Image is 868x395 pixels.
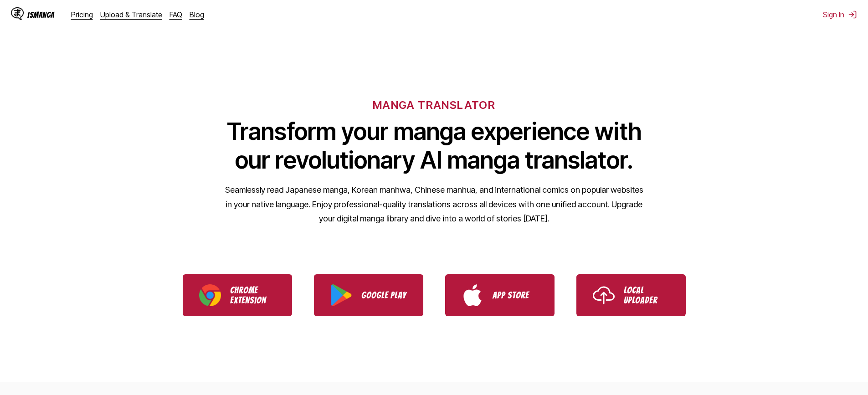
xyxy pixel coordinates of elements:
[11,7,24,20] img: IsManga Logo
[462,284,483,306] img: App Store logo
[445,274,555,316] a: Download IsManga from App Store
[576,274,686,316] a: Use IsManga Local Uploader
[27,10,55,19] div: IsManga
[593,284,615,306] img: Upload icon
[314,274,423,316] a: Download IsManga from Google Play
[225,183,644,226] p: Seamlessly read Japanese manga, Korean manhwa, Chinese manhua, and international comics on popula...
[100,10,162,19] a: Upload & Translate
[330,284,352,306] img: Google Play logo
[190,10,204,19] a: Blog
[199,284,221,306] img: Chrome logo
[493,290,538,300] p: App Store
[11,7,71,22] a: IsManga LogoIsManga
[848,10,857,19] img: Sign out
[169,10,182,19] a: FAQ
[225,117,644,174] h1: Transform your manga experience with our revolutionary AI manga translator.
[230,285,276,305] p: Chrome Extension
[624,285,669,305] p: Local Uploader
[361,290,407,300] p: Google Play
[373,98,495,112] h6: MANGA TRANSLATOR
[823,10,857,19] button: Sign In
[71,10,93,19] a: Pricing
[183,274,292,316] a: Download IsManga Chrome Extension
